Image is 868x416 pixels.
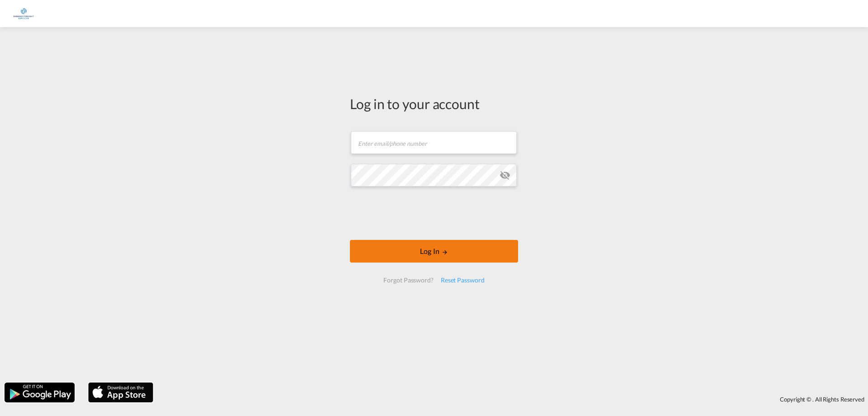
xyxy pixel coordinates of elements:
[380,272,437,288] div: Forgot Password?
[500,170,510,181] md-icon: icon-eye-off
[158,392,868,407] div: Copyright © . All Rights Reserved
[87,382,154,403] img: apple.png
[365,196,503,231] iframe: reCAPTCHA
[350,240,518,263] button: LOGIN
[437,272,488,288] div: Reset Password
[350,94,518,113] div: Log in to your account
[4,382,75,403] img: google.png
[351,131,517,154] input: Enter email/phone number
[14,4,34,24] img: e1326340b7c511ef854e8d6a806141ad.jpg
